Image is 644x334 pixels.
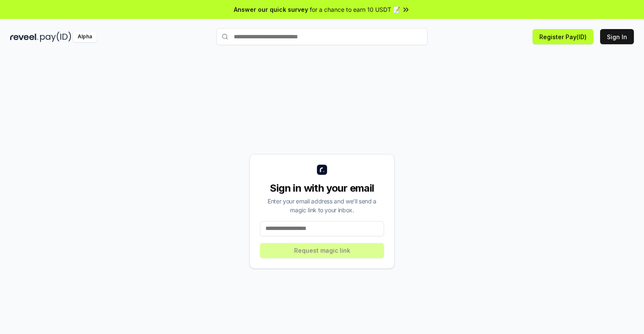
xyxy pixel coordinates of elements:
img: logo_small [317,165,327,175]
div: Sign in with your email [260,182,384,195]
div: Alpha [73,32,97,42]
img: reveel_dark [10,32,38,42]
span: for a chance to earn 10 USDT 📝 [310,5,400,14]
img: pay_id [40,32,71,42]
button: Register Pay(ID) [533,29,593,44]
span: Answer our quick survey [234,5,308,14]
div: Enter your email address and we’ll send a magic link to your inbox. [260,197,384,214]
button: Sign In [600,29,634,44]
